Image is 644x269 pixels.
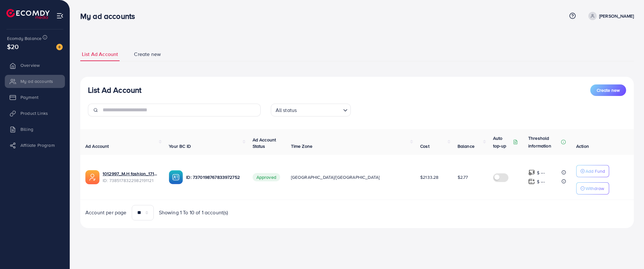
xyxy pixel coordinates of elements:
[576,182,609,194] button: Withdraw
[590,84,626,96] button: Create new
[458,143,475,149] span: Balance
[56,44,63,50] img: image
[585,167,605,175] p: Add Fund
[85,143,109,149] span: Ad Account
[85,209,127,216] span: Account per page
[186,173,242,181] p: ID: 7370198767833972752
[253,137,276,149] span: Ad Account Status
[458,174,468,180] span: $2.77
[169,143,191,149] span: Your BC ID
[599,12,634,20] p: [PERSON_NAME]
[7,35,42,42] span: Ecomdy Balance
[537,178,545,186] p: $ ---
[299,104,340,115] input: Search for option
[585,185,604,192] p: Withdraw
[253,173,280,181] span: Approved
[420,143,429,149] span: Cost
[528,134,560,150] p: Threshold information
[537,169,545,177] p: $ ---
[80,12,140,21] h3: My ad accounts
[586,12,634,20] a: [PERSON_NAME]
[291,143,312,149] span: Time Zone
[6,9,50,19] img: logo
[528,178,535,185] img: top-up amount
[159,209,228,216] span: Showing 1 To 10 of 1 account(s)
[576,165,609,177] button: Add Fund
[82,51,118,58] span: List Ad Account
[56,12,64,20] img: menu
[271,104,351,116] div: Search for option
[576,143,589,149] span: Action
[420,174,438,180] span: $2133.28
[274,106,298,115] span: All status
[169,170,183,184] img: ic-ba-acc.ded83a64.svg
[103,177,159,184] span: ID: 7385178322982191121
[103,170,159,184] div: <span class='underline'>1012997_M.H fashion_1719495839504</span></br>7385178322982191121
[103,170,159,177] a: 1012997_M.H fashion_1719495839504
[134,51,161,58] span: Create new
[85,170,99,184] img: ic-ads-acc.e4c84228.svg
[7,42,19,51] span: $20
[528,169,535,176] img: top-up amount
[597,87,620,93] span: Create new
[291,174,380,180] span: [GEOGRAPHIC_DATA]/[GEOGRAPHIC_DATA]
[88,85,141,95] h3: List Ad Account
[493,134,512,150] p: Auto top-up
